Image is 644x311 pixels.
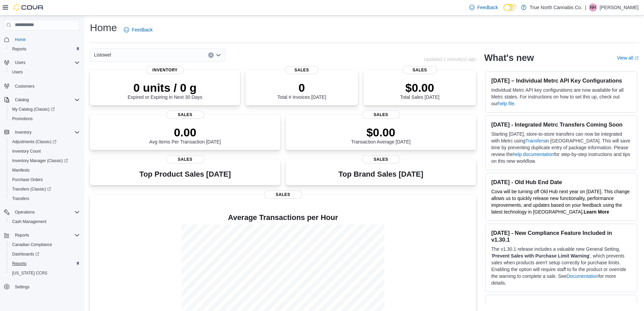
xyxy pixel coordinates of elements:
[12,283,80,291] span: Settings
[9,45,29,53] a: Reports
[7,268,82,278] button: [US_STATE] CCRS
[12,107,55,112] span: My Catalog (Classic)
[149,126,221,145] div: Avg Items Per Transaction [DATE]
[90,21,117,35] h1: Home
[491,229,631,243] h3: [DATE] - New Compliance Feature Included in v1.30.1
[9,166,80,174] span: Manifests
[1,282,82,292] button: Settings
[216,52,221,58] button: Open list of options
[9,185,54,193] a: Transfers (Classic)
[12,82,37,90] a: Customers
[9,176,80,184] span: Purchase Orders
[351,126,411,145] div: Transaction Average [DATE]
[7,240,82,249] button: Canadian Compliance
[12,168,29,173] span: Manifests
[400,81,439,100] div: Total Sales [DATE]
[12,219,46,224] span: Cash Management
[400,81,439,94] p: $0.00
[1,58,82,67] button: Users
[492,253,589,259] strong: Prevent Sales with Purchase Limit Warning
[7,249,82,259] a: Dashboards
[12,158,68,163] span: Inventory Manager (Classic)
[12,35,80,44] span: Home
[491,131,631,164] p: Starting [DATE], store-to-store transfers can now be integrated with Metrc using in [GEOGRAPHIC_D...
[7,165,82,175] button: Manifests
[15,37,26,42] span: Home
[7,194,82,203] button: Transfers
[12,128,80,136] span: Inventory
[491,246,631,286] p: The v1.30.1 release includes a valuable new General Setting, ' ', which prevents sales when produ...
[121,23,155,37] a: Feedback
[424,57,476,62] p: Updated 1 minute(s) ago
[12,231,32,239] button: Reports
[9,45,80,53] span: Reports
[15,209,35,215] span: Operations
[403,66,437,74] span: Sales
[491,179,631,185] h3: [DATE] - Old Hub End Date
[12,208,38,216] button: Operations
[277,81,326,94] p: 0
[12,139,56,145] span: Adjustments (Classic)
[503,11,504,12] span: Dark Mode
[12,231,80,239] span: Reports
[585,3,586,12] p: |
[525,138,545,143] a: Transfers
[7,175,82,184] button: Purchase Orders
[9,269,80,277] span: Washington CCRS
[484,52,534,63] h2: What's new
[4,32,80,309] nav: Complex example
[12,59,28,67] button: Users
[15,130,31,135] span: Inventory
[9,105,80,113] span: My Catalog (Classic)
[7,217,82,226] button: Cash Management
[1,81,82,91] button: Customers
[9,157,71,165] a: Inventory Manager (Classic)
[9,250,80,258] span: Dashboards
[9,138,59,146] a: Adjustments (Classic)
[9,185,80,193] span: Transfers (Classic)
[9,241,55,249] a: Canadian Compliance
[7,67,82,77] button: Users
[1,35,82,44] button: Home
[14,4,44,11] img: Cova
[7,184,82,194] a: Transfers (Classic)
[12,149,41,154] span: Inventory Count
[12,59,80,67] span: Users
[15,84,34,89] span: Customers
[1,128,82,137] button: Inventory
[15,284,29,290] span: Settings
[567,273,598,279] a: Documentation
[12,208,80,216] span: Operations
[9,115,35,123] a: Promotions
[132,26,152,33] span: Feedback
[12,46,26,52] span: Reports
[351,126,411,139] p: $0.00
[503,4,518,11] input: Dark Mode
[9,241,80,249] span: Canadian Compliance
[264,191,302,199] span: Sales
[9,260,80,268] span: Reports
[149,126,221,139] p: 0.00
[128,81,202,100] div: Expired or Expiring in Next 30 Days
[590,3,596,12] span: NH
[7,137,82,147] a: Adjustments (Classic)
[9,157,80,165] span: Inventory Manager (Classic)
[635,56,639,60] svg: External link
[9,195,80,203] span: Transfers
[584,209,609,215] a: Learn More
[530,3,582,12] p: True North Cannabis Co.
[12,242,52,247] span: Canadian Compliance
[12,283,32,291] a: Settings
[277,81,326,100] div: Total # Invoices [DATE]
[498,101,514,106] a: help file
[7,105,82,114] a: My Catalog (Classic)
[1,230,82,240] button: Reports
[7,147,82,156] button: Inventory Count
[9,147,80,155] span: Inventory Count
[9,218,49,226] a: Cash Management
[9,195,32,203] a: Transfers
[12,116,33,121] span: Promotions
[12,270,47,276] span: [US_STATE] CCRS
[12,251,39,257] span: Dashboards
